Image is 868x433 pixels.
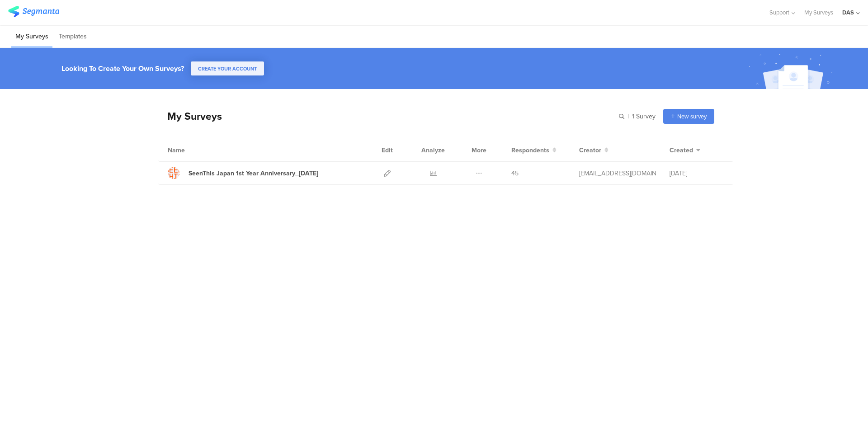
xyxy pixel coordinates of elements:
[61,63,184,74] div: Looking To Create Your Own Surveys?
[55,26,91,47] li: Templates
[745,51,839,92] img: create_account_image.svg
[511,146,549,155] span: Respondents
[842,8,854,17] div: DAS
[198,65,257,72] span: CREATE YOUR ACCOUNT
[469,139,489,161] div: More
[158,108,222,124] div: My Surveys
[670,146,693,155] span: Created
[632,112,656,121] span: 1 Survey
[511,169,519,178] span: 45
[377,139,397,161] div: Edit
[511,146,557,155] button: Respondents
[626,112,630,121] span: |
[677,112,707,121] span: New survey
[191,61,264,75] button: CREATE YOUR ACCOUNT
[769,8,789,17] span: Support
[579,146,601,155] span: Creator
[168,146,222,155] div: Name
[11,26,52,47] li: My Surveys
[579,146,609,155] button: Creator
[8,6,59,17] img: segmanta logo
[420,139,447,161] div: Analyze
[670,169,724,178] div: [DATE]
[579,169,656,178] div: t.udagawa@accelerators.jp
[670,146,700,155] button: Created
[189,169,318,178] div: SeenThis Japan 1st Year Anniversary_9/10/2025
[168,167,318,179] a: SeenThis Japan 1st Year Anniversary_[DATE]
